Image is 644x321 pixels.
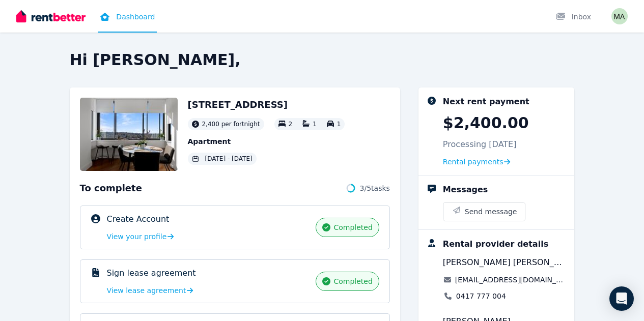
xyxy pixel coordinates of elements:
[188,136,345,147] p: Apartment
[188,98,345,112] h2: [STREET_ADDRESS]
[555,12,591,22] div: Inbox
[107,285,186,296] span: View lease agreement
[611,8,628,24] img: Michiel Van Arkel
[443,202,525,221] button: Send message
[360,183,390,193] span: 3 / 5 tasks
[337,121,341,128] span: 1
[107,231,174,242] a: View your profile
[443,157,503,167] span: Rental payments
[443,96,529,108] div: Next rent payment
[107,267,196,279] p: Sign lease agreement
[443,138,517,151] p: Processing [DATE]
[333,222,372,232] span: completed
[456,291,506,301] a: 0417 777 004
[202,120,260,128] span: 2,400 per fortnight
[205,155,253,163] span: [DATE] - [DATE]
[609,286,634,311] div: Open Intercom Messenger
[289,121,293,128] span: 2
[465,207,517,217] span: Send message
[443,157,511,167] a: Rental payments
[80,181,142,195] span: To complete
[107,285,193,296] a: View lease agreement
[70,51,575,69] h2: Hi [PERSON_NAME],
[80,98,178,171] img: Property Url
[107,213,170,225] p: Create Account
[443,184,488,196] div: Messages
[443,114,529,132] p: $2,400.00
[443,256,567,269] span: [PERSON_NAME] [PERSON_NAME]
[313,121,317,128] span: 1
[333,276,372,286] span: completed
[107,231,167,242] span: View your profile
[455,275,567,285] a: [EMAIL_ADDRESS][DOMAIN_NAME]
[443,238,548,250] div: Rental provider details
[16,9,86,24] img: RentBetter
